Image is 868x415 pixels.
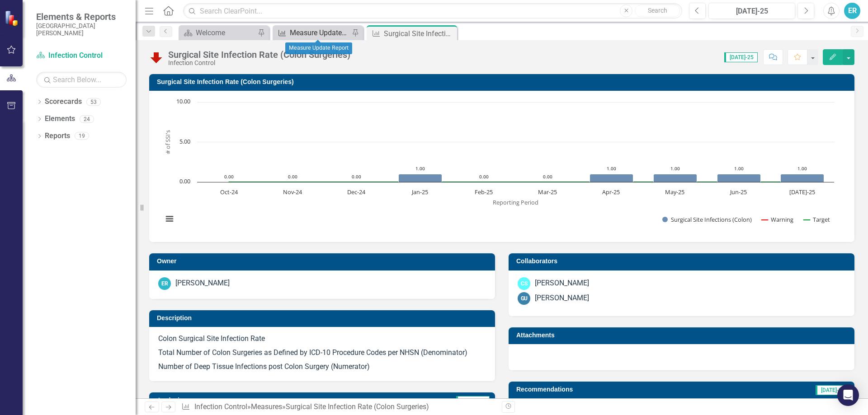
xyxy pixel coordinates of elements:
[158,360,486,372] p: Number of Deep Tissue Infections post Colon Surgery (Numerator)
[665,188,684,196] text: May-25
[762,215,794,224] button: Show Warning
[662,215,752,224] button: Show Surgical Site Infections (Colon)
[288,173,297,180] text: 0.00
[286,402,429,411] div: Surgical Site Infection Rate (Colon Surgeries)
[516,332,850,339] h3: Attachments
[516,258,850,265] h3: Collaborators
[717,174,761,182] path: Jun-25, 1. Surgical Site Infections (Colon).
[535,278,589,289] div: [PERSON_NAME]
[516,386,724,393] h3: Recommendations
[290,27,349,38] div: Measure Update Report
[285,42,352,54] div: Measure Update Report
[158,98,839,233] svg: Interactive chart
[175,278,230,289] div: [PERSON_NAME]
[5,10,20,26] img: ClearPoint Strategy
[45,97,82,107] a: Scorecards
[163,213,176,225] button: View chart menu, Chart
[181,27,255,38] a: Welcome
[86,98,101,106] div: 53
[176,97,190,105] text: 10.00
[590,174,633,182] path: Apr-25, 1. Surgical Site Infections (Colon).
[80,115,94,123] div: 24
[648,7,667,14] span: Search
[734,165,744,172] text: 1.00
[196,27,255,38] div: Welcome
[179,177,190,185] text: 0.00
[816,385,849,395] span: [DATE]-25
[181,402,495,412] div: » »
[607,165,616,172] text: 1.00
[479,173,489,180] text: 0.00
[36,72,127,88] input: Search Below...
[157,315,491,322] h3: Description
[518,292,530,305] div: GU
[179,137,190,145] text: 5.00
[45,131,70,141] a: Reports
[535,293,589,303] div: [PERSON_NAME]
[518,277,530,290] div: CS
[45,114,75,124] a: Elements
[347,188,366,196] text: Dec-24
[275,27,349,38] a: Measure Update Report
[654,174,697,182] path: May-25, 1. Surgical Site Infections (Colon).
[729,188,747,196] text: Jun-25
[149,50,164,65] img: Below Plan
[789,188,815,196] text: [DATE]-25
[158,346,486,360] p: Total Number of Colon Surgeries as Defined by ICD-10 Procedure Codes per NHSN (Denominator)
[538,188,557,196] text: Mar-25
[251,402,282,411] a: Measures
[183,3,682,19] input: Search ClearPoint...
[724,52,758,62] span: [DATE]-25
[36,22,127,37] small: [GEOGRAPHIC_DATA][PERSON_NAME]
[781,174,824,182] path: Jul-25, 1. Surgical Site Infections (Colon).
[797,165,807,172] text: 1.00
[36,11,127,22] span: Elements & Reports
[157,258,491,265] h3: Owner
[75,132,89,140] div: 19
[158,277,171,290] div: ER
[543,173,552,180] text: 0.00
[209,174,824,182] g: Surgical Site Infections (Colon), series 1 of 3. Bar series with 10 bars.
[456,396,490,406] span: [DATE]-25
[36,51,127,61] a: Infection Control
[493,198,538,206] text: Reporting Period
[844,3,860,19] button: ER
[168,60,350,66] div: Infection Control
[158,334,486,346] p: Colon Surgical Site Infection Rate
[602,188,620,196] text: Apr-25
[157,397,301,404] h3: Analysis
[352,173,361,180] text: 0.00
[399,174,442,182] path: Jan-25, 1. Surgical Site Infections (Colon).
[224,173,234,180] text: 0.00
[708,3,795,19] button: [DATE]-25
[158,98,845,233] div: Chart. Highcharts interactive chart.
[415,165,425,172] text: 1.00
[194,402,247,411] a: Infection Control
[804,215,830,224] button: Show Target
[837,384,859,406] div: Open Intercom Messenger
[157,79,850,85] h3: Surgical Site Infection Rate (Colon Surgeries)
[635,5,680,17] button: Search
[168,50,350,60] div: Surgical Site Infection Rate (Colon Surgeries)
[712,6,792,17] div: [DATE]-25
[283,188,302,196] text: Nov-24
[670,165,680,172] text: 1.00
[411,188,428,196] text: Jan-25
[164,130,172,154] text: # of SSI's
[475,188,493,196] text: Feb-25
[384,28,455,39] div: Surgical Site Infection Rate (Colon Surgeries)
[220,188,238,196] text: Oct-24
